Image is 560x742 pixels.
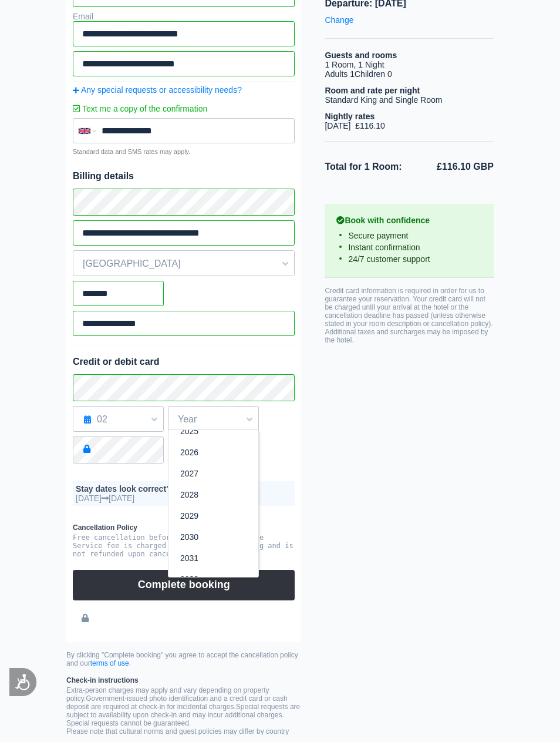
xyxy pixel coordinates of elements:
label: 2025 [180,427,247,436]
label: 2029 [180,511,247,521]
label: 2030 [180,532,247,542]
label: 2026 [180,448,247,457]
label: 2027 [180,469,247,478]
label: 2028 [180,490,247,499]
label: 2031 [180,553,247,563]
label: 2032 [180,575,247,584]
